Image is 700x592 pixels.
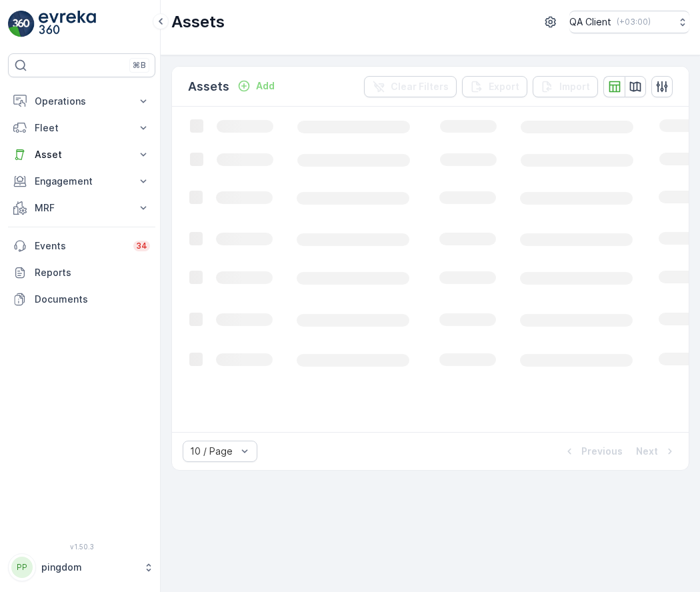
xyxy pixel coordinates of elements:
[8,11,35,37] img: logo
[35,121,129,135] p: Fleet
[569,15,611,29] p: QA Client
[256,79,275,93] p: Add
[35,266,150,279] p: Reports
[133,60,146,71] p: ⌘B
[8,286,155,313] a: Documents
[462,76,527,97] button: Export
[39,11,96,37] img: logo_light-DOdMpM7g.png
[559,80,590,93] p: Import
[8,115,155,141] button: Fleet
[561,443,624,459] button: Previous
[391,80,449,93] p: Clear Filters
[569,11,689,33] button: QA Client(+03:00)
[8,543,155,551] span: v 1.50.3
[8,168,155,195] button: Engagement
[35,293,150,306] p: Documents
[8,233,155,259] a: Events34
[41,561,137,574] p: pingdom
[8,259,155,286] a: Reports
[35,148,129,161] p: Asset
[581,445,623,458] p: Previous
[232,78,280,94] button: Add
[136,241,147,251] p: 34
[11,557,33,578] div: PP
[636,445,658,458] p: Next
[35,201,129,215] p: MRF
[533,76,598,97] button: Import
[8,195,155,221] button: MRF
[8,141,155,168] button: Asset
[35,239,125,253] p: Events
[489,80,519,93] p: Export
[35,175,129,188] p: Engagement
[617,17,651,27] p: ( +03:00 )
[8,553,155,581] button: PPpingdom
[364,76,457,97] button: Clear Filters
[188,77,229,96] p: Assets
[8,88,155,115] button: Operations
[171,11,225,33] p: Assets
[635,443,678,459] button: Next
[35,95,129,108] p: Operations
